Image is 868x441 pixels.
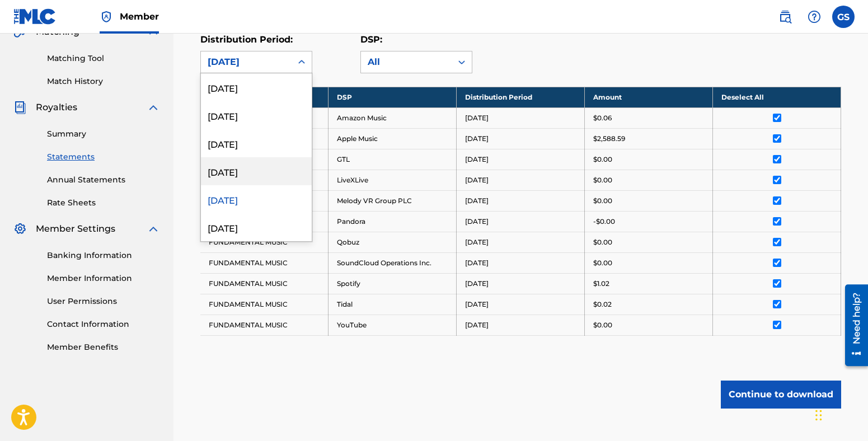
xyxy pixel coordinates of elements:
td: [DATE] [457,190,585,211]
a: Public Search [774,6,796,28]
td: Tidal [329,294,457,315]
td: [DATE] [457,252,585,273]
iframe: Resource Center [837,280,868,370]
img: Member Settings [13,222,27,236]
th: Distribution Period [457,87,585,107]
p: $0.06 [593,113,612,123]
p: -$0.00 [593,217,615,227]
th: Deselect All [713,87,841,107]
button: Continue to download [721,381,841,409]
a: Member Information [47,273,160,284]
td: YouTube [329,315,457,335]
a: Contact Information [47,318,160,330]
label: Distribution Period: [200,34,293,45]
p: $0.00 [593,258,612,268]
iframe: Chat Widget [812,387,868,441]
div: [DATE] [201,213,312,241]
td: FUNDAMENTAL MUSIC [200,294,329,315]
div: All [368,55,445,69]
img: Royalties [13,101,27,114]
p: $1.02 [593,279,609,289]
a: Matching Tool [47,53,160,64]
div: [DATE] [201,73,312,101]
a: Annual Statements [47,174,160,186]
td: LiveXLive [329,170,457,190]
p: $0.02 [593,299,612,309]
td: [DATE] [457,232,585,252]
a: User Permissions [47,295,160,307]
td: Qobuz [329,232,457,252]
img: MLC Logo [13,8,57,25]
td: FUNDAMENTAL MUSIC [200,273,329,294]
th: DSP [329,87,457,107]
p: $0.00 [593,154,612,165]
td: Amazon Music [329,107,457,128]
a: Rate Sheets [47,197,160,209]
td: [DATE] [457,149,585,170]
div: User Menu [832,6,855,28]
div: Help [803,6,825,28]
td: SoundCloud Operations Inc. [329,252,457,273]
td: FUNDAMENTAL MUSIC [200,315,329,335]
p: $0.00 [593,320,612,330]
th: Amount [585,87,713,107]
td: Pandora [329,211,457,232]
img: expand [147,222,160,236]
a: Statements [47,151,160,163]
td: [DATE] [457,170,585,190]
p: $0.00 [593,175,612,185]
img: expand [147,101,160,114]
td: FUNDAMENTAL MUSIC [200,252,329,273]
img: search [778,10,792,24]
div: Drag [815,398,822,432]
td: Melody VR Group PLC [329,190,457,211]
p: $2,588.59 [593,134,625,144]
td: Spotify [329,273,457,294]
td: [DATE] [457,128,585,149]
label: DSP: [360,34,382,45]
div: [DATE] [208,55,285,69]
td: GTL [329,149,457,170]
div: [DATE] [201,157,312,185]
td: [DATE] [457,294,585,315]
td: FUNDAMENTAL MUSIC [200,232,329,252]
span: Member Settings [36,222,115,236]
span: Royalties [36,101,77,114]
p: $0.00 [593,237,612,247]
p: $0.00 [593,196,612,206]
td: [DATE] [457,211,585,232]
img: help [808,10,821,24]
div: [DATE] [201,185,312,213]
td: Apple Music [329,128,457,149]
td: [DATE] [457,315,585,335]
a: Banking Information [47,250,160,261]
td: [DATE] [457,273,585,294]
div: [DATE] [201,101,312,129]
a: Match History [47,76,160,87]
td: [DATE] [457,107,585,128]
img: Top Rightsholder [100,10,113,24]
a: Member Benefits [47,341,160,353]
a: Summary [47,128,160,140]
span: Member [120,10,159,23]
div: [DATE] [201,129,312,157]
